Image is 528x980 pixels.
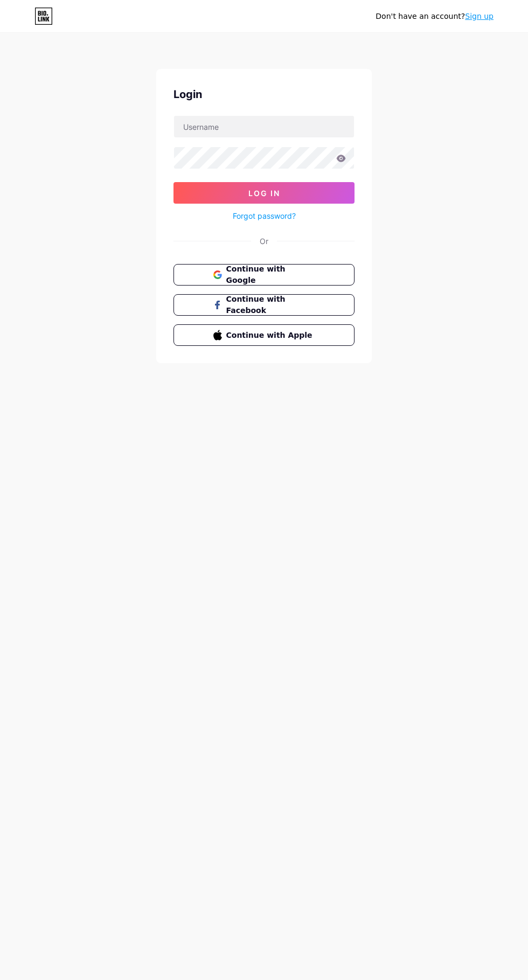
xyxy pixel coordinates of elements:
[260,235,268,247] div: Or
[465,12,494,20] a: Sign up
[173,86,355,102] div: Login
[173,182,355,204] button: Log In
[173,294,355,316] button: Continue with Facebook
[173,324,355,346] button: Continue with Apple
[173,264,355,286] button: Continue with Google
[226,294,315,316] span: Continue with Facebook
[376,11,494,22] div: Don't have an account?
[174,116,354,137] input: Username
[248,189,280,198] span: Log In
[233,210,296,221] a: Forgot password?
[226,330,315,341] span: Continue with Apple
[226,263,315,286] span: Continue with Google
